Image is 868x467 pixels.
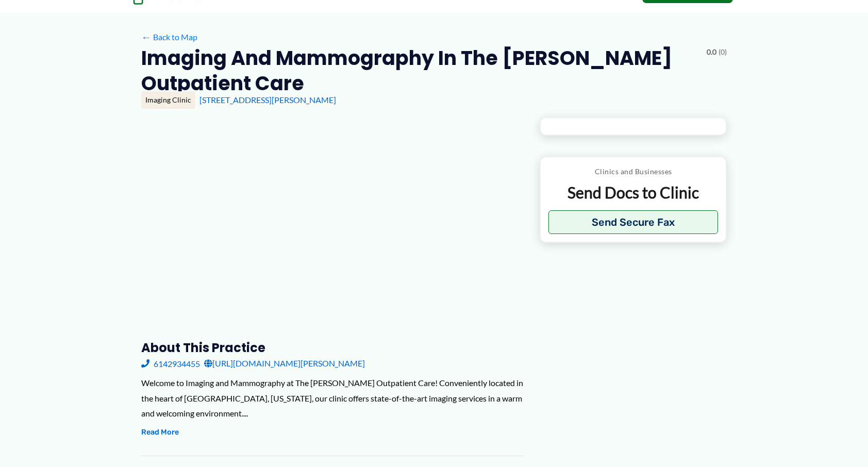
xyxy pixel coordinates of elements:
span: ← [141,32,151,42]
button: Read More [141,426,179,439]
a: [STREET_ADDRESS][PERSON_NAME] [199,95,336,105]
p: Clinics and Businesses [548,165,718,178]
span: 0.0 [707,45,716,59]
h2: Imaging and Mammography in The [PERSON_NAME] Outpatient Care [141,45,698,96]
span: (0) [719,45,727,59]
button: Send Secure Fax [548,210,718,234]
div: Imaging Clinic [141,91,195,109]
a: 6142934455 [141,356,200,371]
a: ←Back to Map [141,29,197,45]
p: Send Docs to Clinic [548,182,718,203]
a: [URL][DOMAIN_NAME][PERSON_NAME] [204,356,365,371]
h3: About this practice [141,340,523,356]
div: Welcome to Imaging and Mammography at The [PERSON_NAME] Outpatient Care! Conveniently located in ... [141,375,523,421]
